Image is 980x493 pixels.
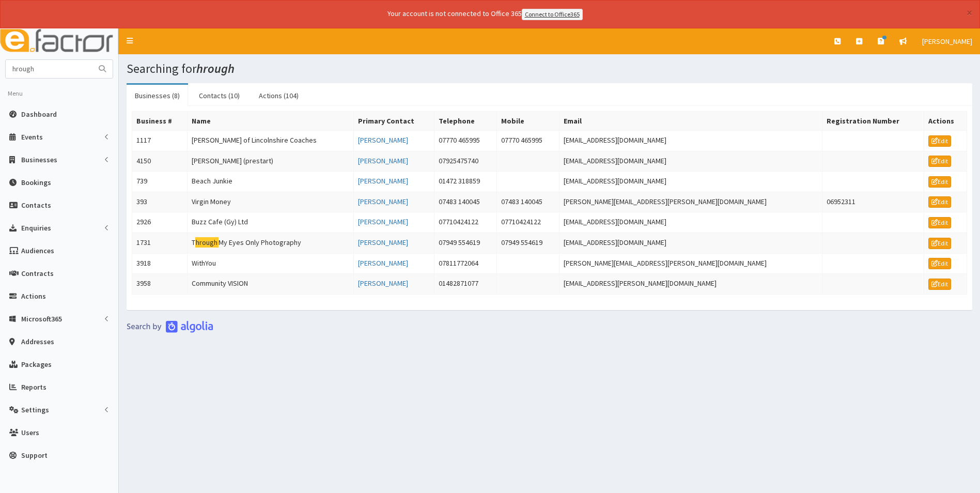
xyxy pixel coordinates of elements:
span: Actions [21,291,46,301]
td: 01472 318859 [434,172,497,192]
td: 07949 554619 [497,233,559,253]
td: [EMAIL_ADDRESS][DOMAIN_NAME] [559,130,822,151]
td: 06952311 [822,192,924,212]
td: Beach Junkie [187,172,353,192]
td: 07710424122 [497,212,559,233]
td: 393 [132,192,188,212]
a: Edit [928,279,951,290]
a: [PERSON_NAME] [358,197,408,206]
a: Edit [928,196,951,208]
span: Packages [21,360,52,369]
td: 2926 [132,212,188,233]
span: Audiences [21,246,54,255]
td: [EMAIL_ADDRESS][DOMAIN_NAME] [559,212,822,233]
span: [PERSON_NAME] [922,37,972,46]
td: 07925475740 [434,151,497,172]
span: Contacts [21,201,51,210]
span: Bookings [21,178,51,187]
td: [EMAIL_ADDRESS][PERSON_NAME][DOMAIN_NAME] [559,274,822,295]
a: [PERSON_NAME] [358,156,408,165]
span: Settings [21,405,49,414]
td: Community VISION [187,274,353,295]
a: Edit [928,135,951,147]
td: T My Eyes Only Photography [187,233,353,253]
td: 07811772064 [434,253,497,274]
span: Microsoft365 [21,314,62,323]
span: Dashboard [21,110,57,119]
td: 07949 554619 [434,233,497,253]
a: Edit [928,176,951,188]
a: [PERSON_NAME] [358,217,408,226]
td: Virgin Money [187,192,353,212]
td: 4150 [132,151,188,172]
a: [PERSON_NAME] [358,176,408,186]
h1: Searching for [127,62,972,75]
a: Edit [928,238,951,249]
th: Mobile [497,111,559,130]
span: Enquiries [21,223,51,233]
td: 07770 465995 [434,130,497,151]
td: [PERSON_NAME][EMAIL_ADDRESS][PERSON_NAME][DOMAIN_NAME] [559,192,822,212]
span: Addresses [21,337,54,346]
a: Contacts (10) [191,85,248,106]
span: Businesses [21,155,57,164]
a: Actions (104) [251,85,307,106]
div: Your account is not connected to Office 365 [183,8,787,20]
th: Name [187,111,353,130]
td: 01482871077 [434,274,497,295]
th: Email [559,111,822,130]
th: Registration Number [822,111,924,130]
a: [PERSON_NAME] [914,28,980,54]
td: [EMAIL_ADDRESS][DOMAIN_NAME] [559,151,822,172]
i: hrough [196,60,235,76]
span: Reports [21,382,46,392]
span: Users [21,428,39,437]
td: [PERSON_NAME][EMAIL_ADDRESS][PERSON_NAME][DOMAIN_NAME] [559,253,822,274]
th: Actions [924,111,967,130]
a: Edit [928,258,951,269]
a: Edit [928,217,951,228]
th: Telephone [434,111,497,130]
mark: hrough [195,237,219,248]
td: [PERSON_NAME] (prestart) [187,151,353,172]
a: Businesses (8) [127,85,188,106]
th: Business # [132,111,188,130]
span: Events [21,132,43,142]
td: 07770 465995 [497,130,559,151]
td: WithYou [187,253,353,274]
span: Support [21,451,48,460]
a: [PERSON_NAME] [358,238,408,247]
td: [EMAIL_ADDRESS][DOMAIN_NAME] [559,233,822,253]
button: × [967,7,972,18]
td: 1731 [132,233,188,253]
a: Connect to Office365 [522,9,583,20]
td: 07710424122 [434,212,497,233]
img: search-by-algolia-light-background.png [127,320,213,333]
td: 3958 [132,274,188,295]
td: 07483 140045 [434,192,497,212]
td: [EMAIL_ADDRESS][DOMAIN_NAME] [559,172,822,192]
span: Contracts [21,269,54,278]
td: 3918 [132,253,188,274]
th: Primary Contact [353,111,434,130]
a: [PERSON_NAME] [358,279,408,288]
td: 1117 [132,130,188,151]
a: [PERSON_NAME] [358,135,408,145]
td: 07483 140045 [497,192,559,212]
a: [PERSON_NAME] [358,258,408,268]
td: Buzz Cafe (Gy) Ltd [187,212,353,233]
td: 739 [132,172,188,192]
a: Edit [928,156,951,167]
input: Search... [6,60,92,78]
td: [PERSON_NAME] of Lincolnshire Coaches [187,130,353,151]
